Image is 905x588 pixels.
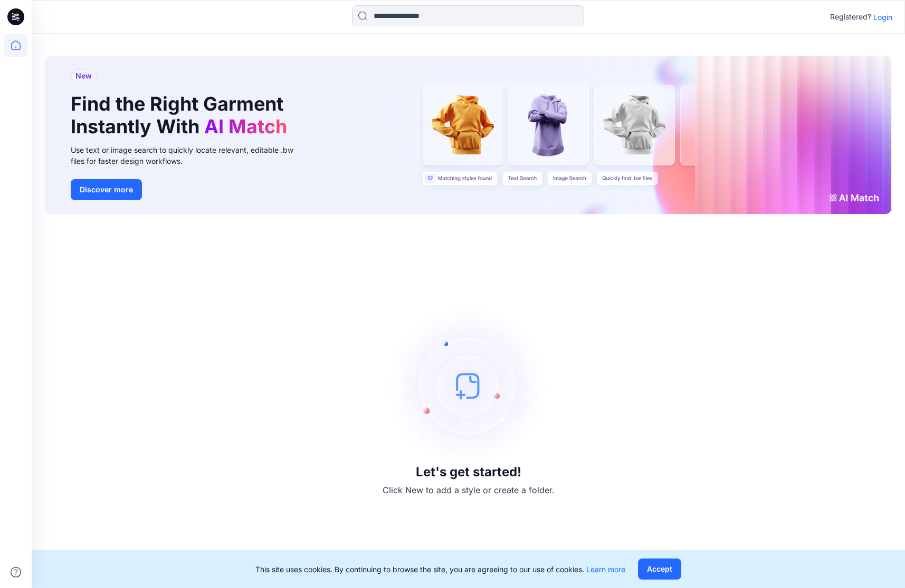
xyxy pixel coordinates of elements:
[71,144,308,166] div: Use text or image search to quickly locate relevant, editable .bw files for faster design workflows.
[389,307,548,465] img: empty-state-image.svg
[255,564,625,575] p: This site uses cookies. By continuing to browse the site, you are agreeing to our use of cookies.
[71,179,142,200] button: Discover more
[204,115,287,138] span: AI Match
[416,465,521,479] h3: Let's get started!
[830,11,871,23] p: Registered?
[873,12,892,23] p: Login
[638,558,681,580] button: Accept
[71,93,292,138] h1: Find the Right Garment Instantly With
[75,70,92,82] span: New
[383,484,555,496] p: Click New to add a style or create a folder.
[586,565,625,574] a: Learn more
